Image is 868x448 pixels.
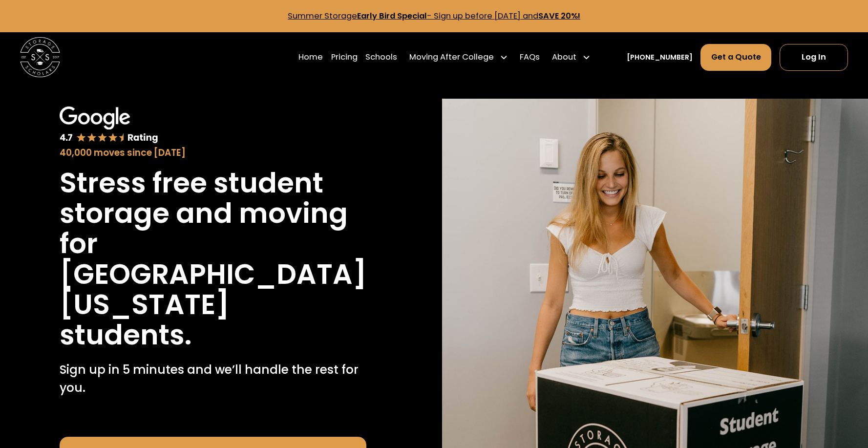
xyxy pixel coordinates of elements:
[405,43,512,72] div: Moving After College
[627,52,693,63] a: [PHONE_NUMBER]
[780,44,848,71] a: Log In
[20,37,60,77] img: Storage Scholars main logo
[538,10,580,21] strong: SAVE 20%!
[548,43,594,72] div: About
[700,44,771,71] a: Get a Quote
[288,10,580,21] a: Summer StorageEarly Bird Special- Sign up before [DATE] andSAVE 20%!
[60,168,366,259] h1: Stress free student storage and moving for
[60,361,366,397] p: Sign up in 5 minutes and we’ll handle the rest for you.
[357,10,427,21] strong: Early Bird Special
[365,43,397,72] a: Schools
[60,146,366,160] div: 40,000 moves since [DATE]
[20,37,60,77] a: home
[552,51,576,64] div: About
[60,259,367,320] h1: [GEOGRAPHIC_DATA][US_STATE]
[520,43,540,72] a: FAQs
[331,43,358,72] a: Pricing
[298,43,323,72] a: Home
[60,107,158,144] img: Google 4.7 star rating
[60,320,192,350] h1: students.
[409,51,494,64] div: Moving After College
